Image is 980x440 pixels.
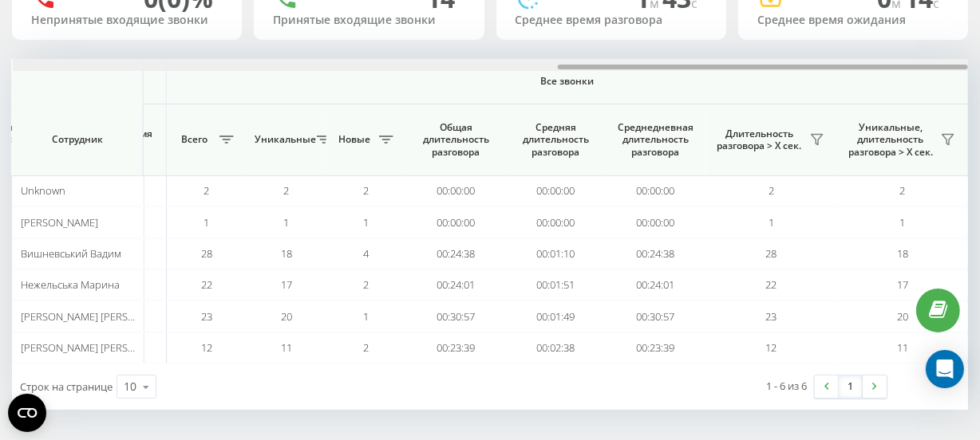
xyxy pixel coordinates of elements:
[506,332,606,363] td: 00:02:38
[255,133,312,146] span: Уникальные
[900,183,906,198] span: 2
[201,246,212,261] span: 28
[214,75,921,88] span: Все звонки
[506,238,606,269] td: 00:01:10
[201,277,212,292] span: 22
[364,215,369,230] span: 1
[897,340,908,355] span: 11
[364,183,369,198] span: 2
[21,340,178,355] span: [PERSON_NAME] [PERSON_NAME]
[334,133,374,146] span: Новые
[897,246,908,261] span: 18
[364,246,369,261] span: 4
[21,309,178,324] span: [PERSON_NAME] [PERSON_NAME]
[839,375,863,398] a: 1
[506,206,606,238] td: 00:00:00
[766,309,777,324] span: 23
[364,309,369,324] span: 1
[21,246,121,261] span: Вишневський Вадим
[606,301,705,332] td: 00:30:57
[606,238,705,269] td: 00:24:38
[364,340,369,355] span: 2
[284,215,290,230] span: 1
[769,215,774,230] span: 1
[364,277,369,292] span: 2
[26,133,129,146] span: Сотрудник
[21,277,120,292] span: Нежельська Марина
[281,246,292,261] span: 18
[31,14,223,27] div: Непринятые входящие звонки
[418,121,494,159] span: Общая длительность разговора
[713,128,805,152] span: Длительность разговора > Х сек.
[406,175,506,206] td: 00:00:00
[406,332,506,363] td: 00:23:39
[284,183,290,198] span: 2
[175,133,215,146] span: Всего
[845,121,936,159] span: Уникальные, длительность разговора > Х сек.
[506,269,606,301] td: 00:01:51
[606,269,705,301] td: 00:24:01
[766,277,777,292] span: 22
[897,309,908,324] span: 20
[20,379,113,394] span: Строк на странице
[506,301,606,332] td: 00:01:49
[204,183,210,198] span: 2
[281,277,292,292] span: 17
[273,14,464,27] div: Принятые входящие звонки
[516,14,707,27] div: Среднее время разговора
[281,309,292,324] span: 20
[518,121,594,159] span: Средняя длительность разговора
[606,332,705,363] td: 00:23:39
[757,14,949,27] div: Среднее время ожидания
[766,246,777,261] span: 28
[204,215,210,230] span: 1
[618,121,694,159] span: Среднедневная длительность разговора
[201,340,212,355] span: 12
[769,183,774,198] span: 2
[926,350,964,388] div: Open Intercom Messenger
[124,379,136,395] div: 10
[21,215,98,230] span: [PERSON_NAME]
[21,183,65,198] span: Unknown
[8,394,46,432] button: Open CMP widget
[506,175,606,206] td: 00:00:00
[900,215,906,230] span: 1
[406,269,506,301] td: 00:24:01
[406,301,506,332] td: 00:30:57
[606,175,705,206] td: 00:00:00
[281,340,292,355] span: 11
[766,340,777,355] span: 12
[897,277,908,292] span: 17
[766,378,807,394] div: 1 - 6 из 6
[406,206,506,238] td: 00:00:00
[606,206,705,238] td: 00:00:00
[406,238,506,269] td: 00:24:38
[201,309,212,324] span: 23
